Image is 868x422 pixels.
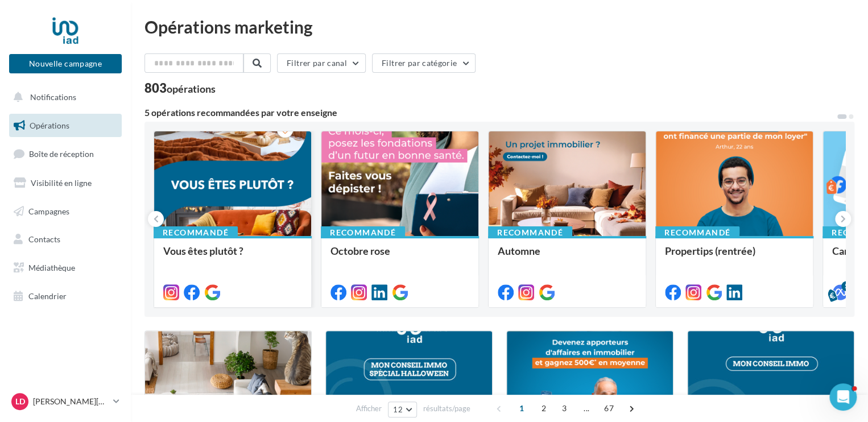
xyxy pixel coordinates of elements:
span: Afficher [356,403,382,414]
span: résultats/page [423,403,470,414]
div: Automne [498,245,636,268]
div: 5 opérations recommandées par votre enseigne [144,108,836,117]
p: [PERSON_NAME][DEMOGRAPHIC_DATA] [33,396,109,407]
button: Notifications [7,85,119,109]
div: Recommandé [321,226,405,239]
span: Notifications [30,92,76,102]
a: Calendrier [7,284,124,308]
a: Contacts [7,227,124,251]
span: ... [577,399,596,417]
div: opérations [167,84,216,94]
button: Nouvelle campagne [9,54,122,73]
span: Calendrier [28,291,67,301]
div: 5 [841,281,852,291]
div: Recommandé [655,226,739,239]
div: Propertips (rentrée) [665,245,804,268]
div: Opérations marketing [144,18,854,35]
a: Boîte de réception [7,142,124,166]
button: Filtrer par canal [277,53,366,73]
span: Contacts [28,234,60,244]
div: Recommandé [154,226,238,239]
a: Médiathèque [7,256,124,280]
a: Visibilité en ligne [7,171,124,195]
span: 12 [393,405,403,414]
span: Campagnes [28,206,69,216]
div: 803 [144,82,216,94]
div: Recommandé [488,226,572,239]
a: Opérations [7,114,124,138]
div: Vous êtes plutôt ? [163,245,302,268]
button: 12 [388,402,417,417]
button: Filtrer par catégorie [372,53,476,73]
span: Médiathèque [28,263,75,272]
span: 3 [555,399,573,417]
span: 1 [512,399,531,417]
iframe: Intercom live chat [829,383,857,411]
span: Visibilité en ligne [31,178,92,188]
span: 2 [535,399,553,417]
div: Octobre rose [330,245,469,268]
a: Campagnes [7,200,124,224]
span: Boîte de réception [29,149,94,159]
span: Opérations [30,121,69,130]
span: 67 [600,399,618,417]
a: LD [PERSON_NAME][DEMOGRAPHIC_DATA] [9,391,122,412]
span: LD [15,396,25,407]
